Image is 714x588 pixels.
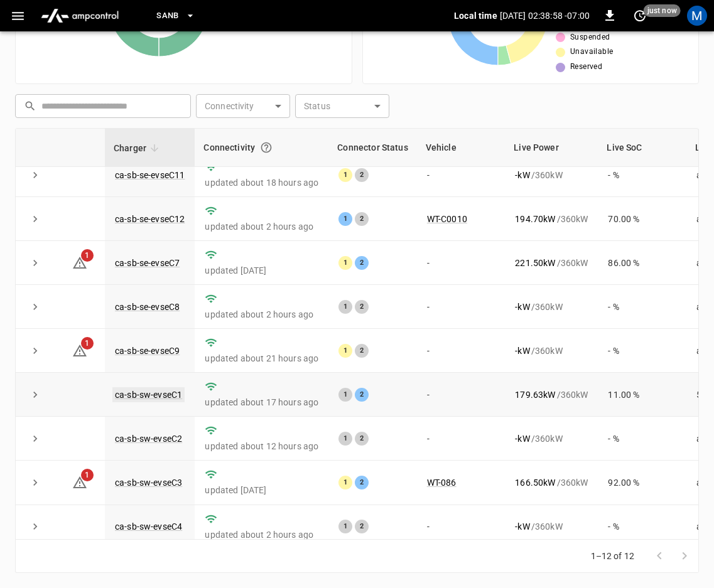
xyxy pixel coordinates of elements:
[515,169,529,181] p: - kW
[205,308,318,321] p: updated about 2 hours ago
[515,520,529,533] p: - kW
[570,61,602,73] span: Reserved
[515,388,555,401] p: 179.63 kW
[630,6,650,26] button: set refresh interval
[338,256,352,270] div: 1
[205,176,318,189] p: updated about 18 hours ago
[72,257,87,267] a: 1
[203,136,320,159] div: Connectivity
[338,300,352,314] div: 1
[338,476,352,489] div: 1
[115,214,185,224] a: ca-sb-se-evseC12
[427,478,457,488] a: WT-086
[417,505,506,549] td: -
[515,476,555,489] p: 166.50 kW
[115,346,180,356] a: ca-sb-se-evseC9
[515,432,529,445] p: - kW
[515,432,588,445] div: / 360 kW
[355,344,369,358] div: 2
[598,129,686,167] th: Live SoC
[81,469,94,481] span: 1
[338,344,352,358] div: 1
[205,352,318,365] p: updated about 21 hours ago
[515,257,555,269] p: 221.50 kW
[26,254,45,272] button: expand row
[205,440,318,452] p: updated about 12 hours ago
[115,478,182,488] a: ca-sb-sw-evseC3
[114,141,163,156] span: Charger
[26,517,45,536] button: expand row
[205,220,318,233] p: updated about 2 hours ago
[454,9,497,22] p: Local time
[205,396,318,409] p: updated about 17 hours ago
[26,166,45,184] button: expand row
[112,387,185,402] a: ca-sb-sw-evseC1
[115,434,182,444] a: ca-sb-sw-evseC2
[687,6,707,26] div: profile-icon
[417,285,506,329] td: -
[417,129,506,167] th: Vehicle
[205,264,318,277] p: updated [DATE]
[591,550,635,562] p: 1–12 of 12
[598,505,686,549] td: - %
[26,341,45,360] button: expand row
[328,129,416,167] th: Connector Status
[26,297,45,316] button: expand row
[515,301,529,313] p: - kW
[26,429,45,448] button: expand row
[598,153,686,197] td: - %
[417,373,506,417] td: -
[505,129,598,167] th: Live Power
[515,213,555,225] p: 194.70 kW
[355,256,369,270] div: 2
[115,521,182,532] a: ca-sb-sw-evseC4
[417,417,506,461] td: -
[515,388,588,401] div: / 360 kW
[515,520,588,533] div: / 360 kW
[205,528,318,541] p: updated about 2 hours ago
[338,212,352,226] div: 1
[72,477,87,487] a: 1
[570,46,613,58] span: Unavailable
[570,31,610,44] span: Suspended
[355,388,369,402] div: 2
[515,476,588,489] div: / 360 kW
[598,329,686,373] td: - %
[500,9,590,22] p: [DATE] 02:38:58 -07:00
[417,329,506,373] td: -
[156,9,179,23] span: SanB
[598,417,686,461] td: - %
[598,197,686,241] td: 70.00 %
[355,476,369,489] div: 2
[515,257,588,269] div: / 360 kW
[515,345,529,357] p: - kW
[26,385,45,404] button: expand row
[72,345,87,355] a: 1
[598,241,686,285] td: 86.00 %
[355,300,369,314] div: 2
[355,520,369,533] div: 2
[338,388,352,402] div: 1
[427,214,467,224] a: WT-C0010
[205,484,318,496] p: updated [DATE]
[598,461,686,505] td: 92.00 %
[338,520,352,533] div: 1
[515,169,588,181] div: / 360 kW
[598,373,686,417] td: 11.00 %
[355,212,369,226] div: 2
[515,345,588,357] div: / 360 kW
[115,258,180,268] a: ca-sb-se-evseC7
[644,4,681,17] span: just now
[417,153,506,197] td: -
[36,4,124,28] img: ampcontrol.io logo
[338,168,352,182] div: 1
[515,213,588,225] div: / 360 kW
[81,337,94,350] span: 1
[338,432,352,446] div: 1
[417,241,506,285] td: -
[255,136,278,159] button: Connection between the charger and our software.
[598,285,686,329] td: - %
[26,473,45,492] button: expand row
[115,302,180,312] a: ca-sb-se-evseC8
[26,210,45,228] button: expand row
